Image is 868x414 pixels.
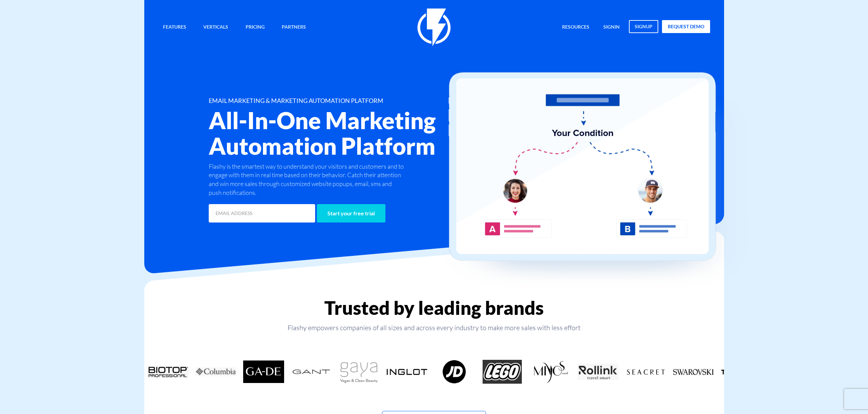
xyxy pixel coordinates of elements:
p: Flashy is the smartest way to understand your visitors and customers and to engage with them in r... [209,162,406,197]
h2: All-In-One Marketing Automation Platform [209,108,475,159]
div: 8 / 18 [431,360,479,384]
a: request demo [662,20,710,33]
div: 5 / 18 [288,360,335,384]
input: EMAIL ADDRESS [209,204,315,223]
div: 3 / 18 [192,360,240,384]
div: 9 / 18 [479,360,526,384]
h1: EMAIL MARKETING & MARKETING AUTOMATION PLATFORM [209,97,475,104]
a: Pricing [240,20,270,35]
p: Flashy empowers companies of all sizes and across every industry to make more sales with less effort [144,323,724,333]
div: 2 / 18 [144,360,192,384]
a: Partners [277,20,311,35]
div: 4 / 18 [240,360,288,384]
a: Features [158,20,191,35]
div: 13 / 18 [670,360,717,384]
div: 7 / 18 [383,360,431,384]
a: Resources [557,20,594,35]
div: 11 / 18 [574,360,622,384]
input: Start your free trial [317,204,385,223]
a: signup [629,20,658,33]
div: 12 / 18 [622,360,670,384]
div: 10 / 18 [526,360,574,384]
div: 14 / 18 [717,360,765,384]
div: 6 / 18 [335,360,383,384]
a: signin [598,20,625,35]
h2: Trusted by leading brands [144,297,724,318]
a: Verticals [198,20,233,35]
